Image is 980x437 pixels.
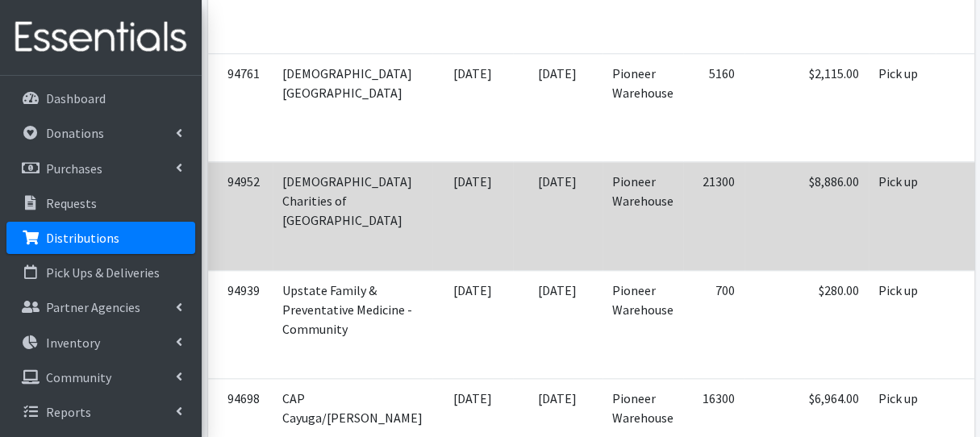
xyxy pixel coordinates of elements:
[46,264,160,281] p: Pick Ups & Deliveries
[513,53,603,161] td: [DATE]
[46,369,111,385] p: Community
[46,90,106,106] p: Dashboard
[6,152,195,185] a: Purchases
[6,117,195,149] a: Donations
[603,270,683,378] td: Pioneer Warehouse
[869,53,936,161] td: Pick up
[432,162,513,270] td: [DATE]
[683,270,744,378] td: 700
[46,195,97,211] p: Requests
[744,162,869,270] td: $8,886.00
[432,53,513,161] td: [DATE]
[208,162,273,270] td: 94952
[6,222,195,254] a: Distributions
[208,270,273,378] td: 94939
[6,361,195,393] a: Community
[46,404,91,420] p: Reports
[869,162,936,270] td: Pick up
[46,160,102,177] p: Purchases
[683,162,744,270] td: 21300
[744,270,869,378] td: $280.00
[6,291,195,323] a: Partner Agencies
[6,396,195,428] a: Reports
[6,82,195,114] a: Dashboard
[273,53,432,161] td: [DEMOGRAPHIC_DATA][GEOGRAPHIC_DATA]
[513,270,603,378] td: [DATE]
[273,162,432,270] td: [DEMOGRAPHIC_DATA] Charities of [GEOGRAPHIC_DATA]
[6,327,195,359] a: Inventory
[869,270,936,378] td: Pick up
[603,53,683,161] td: Pioneer Warehouse
[46,299,140,315] p: Partner Agencies
[6,256,195,289] a: Pick Ups & Deliveries
[46,125,104,141] p: Donations
[46,230,119,246] p: Distributions
[6,10,195,65] img: HumanEssentials
[432,270,513,378] td: [DATE]
[46,335,100,351] p: Inventory
[744,53,869,161] td: $2,115.00
[603,162,683,270] td: Pioneer Warehouse
[513,162,603,270] td: [DATE]
[6,187,195,219] a: Requests
[273,270,432,378] td: Upstate Family & Preventative Medicine - Community
[208,53,273,161] td: 94761
[683,53,744,161] td: 5160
